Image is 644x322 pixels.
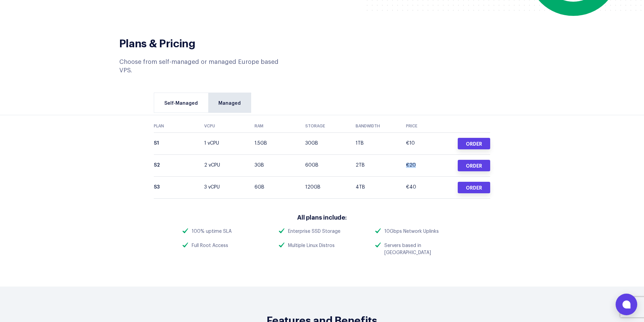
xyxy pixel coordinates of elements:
td: 6GB [255,176,305,198]
td: 1 vCPU [204,132,255,154]
td: €20 [406,154,456,176]
th: Price [406,120,456,133]
th: Plan [154,120,204,133]
button: Open chat window [616,294,637,315]
a: Self-Managed [154,93,208,113]
td: 60GB [305,154,356,176]
td: 1.5GB [255,132,305,154]
td: S2 [154,154,204,176]
td: 120GB [305,176,356,198]
div: 10Gbps Network Uplinks [384,228,439,235]
th: Bandwidth [356,120,406,133]
td: 2 vCPU [204,154,255,176]
th: VCPU [204,120,255,133]
div: Enterprise SSD Storage [288,228,340,235]
td: S3 [154,176,204,198]
div: Full Root Access [192,242,228,249]
th: Storage [305,120,356,133]
td: 3GB [255,154,305,176]
a: Order [458,160,490,171]
div: 100% uptime SLA [192,228,232,235]
td: 30GB [305,132,356,154]
a: Order [458,182,490,193]
td: 2TB [356,154,406,176]
div: Servers based in [GEOGRAPHIC_DATA] [384,242,461,256]
h3: All plans include: [183,213,462,221]
th: RAM [255,120,305,133]
td: S1 [154,132,204,154]
div: Multiple Linux Distros [288,242,335,249]
td: 1TB [356,132,406,154]
a: Managed [208,93,251,113]
h2: Plans & Pricing [119,36,283,49]
td: 3 vCPU [204,176,255,198]
div: Choose from self-managed or managed Europe based VPS. [119,58,283,75]
td: €10 [406,132,456,154]
td: €40 [406,176,456,198]
td: 4TB [356,176,406,198]
a: Order [458,138,490,149]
